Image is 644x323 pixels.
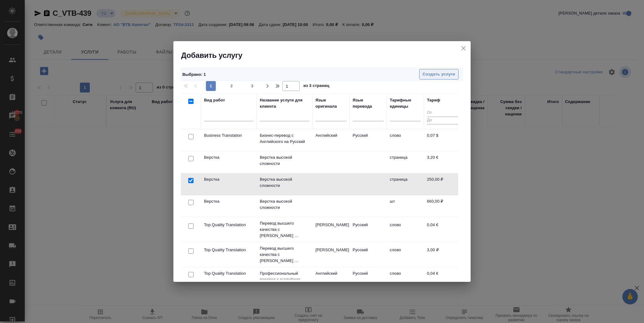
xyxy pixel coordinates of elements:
p: Верстка высокой сложности [260,198,309,211]
p: Top Quality Translation [204,247,254,253]
div: Тариф [427,97,440,103]
td: слово [387,219,424,240]
button: 2 [227,81,237,91]
p: Перевод высшего качества с [PERSON_NAME] ... [260,245,309,264]
p: Top Quality Translation [204,270,254,277]
span: Создать услуги [423,71,455,78]
td: страница [387,173,424,195]
div: Название услуги для клиента [260,97,309,110]
td: 0,04 € [424,267,461,289]
td: 0,07 $ [424,129,461,151]
td: слово [387,244,424,265]
p: Бизнес-перевод с Английского на Русский [260,132,309,145]
p: Business Translation [204,132,254,139]
button: Создать услуги [419,69,459,80]
p: Верстка высокой сложности [260,176,309,189]
td: страница [387,151,424,173]
td: Английский [312,129,350,151]
p: Верстка [204,154,254,161]
div: Вид работ [204,97,225,103]
div: Тарифные единицы [390,97,421,110]
input: От [427,109,458,117]
span: из 3 страниц [303,82,329,91]
p: Верстка высокой сложности [260,154,309,167]
button: close [459,44,468,53]
td: 3,00 ₽ [424,244,461,265]
td: 660,00 ₽ [424,195,461,217]
td: Русский [350,219,387,240]
td: 3,20 € [424,151,461,173]
td: Русский [350,244,387,265]
td: 0,04 € [424,219,461,240]
td: [PERSON_NAME] [312,244,350,265]
p: Профессиональный перевод с английског... [260,270,309,283]
td: Английский [312,267,350,289]
p: Top Quality Translation [204,222,254,228]
button: 3 [247,81,257,91]
td: 250,00 ₽ [424,173,461,195]
span: 3 [247,83,257,89]
td: слово [387,267,424,289]
input: До [427,117,458,124]
div: Язык перевода [353,97,384,110]
p: Верстка [204,176,254,183]
h2: Добавить услугу [181,50,471,60]
td: шт [387,195,424,217]
p: Перевод высшего качества с [PERSON_NAME] ... [260,220,309,239]
span: 2 [227,83,237,89]
div: Язык оригинала [315,97,346,110]
p: Верстка [204,198,254,205]
td: [PERSON_NAME] [312,219,350,240]
td: Русский [350,267,387,289]
span: Выбрано : 1 [182,72,206,77]
td: слово [387,129,424,151]
td: Русский [350,129,387,151]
